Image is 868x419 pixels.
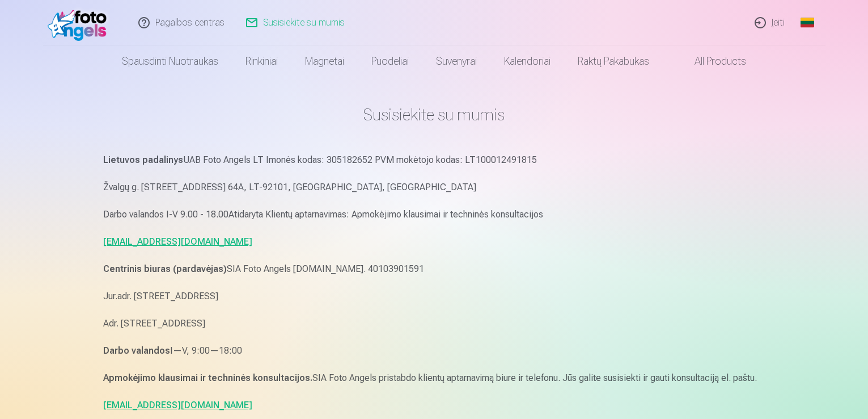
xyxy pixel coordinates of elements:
[358,45,422,77] a: Puodeliai
[103,152,765,168] p: UAB Foto Angels LT Imonės kodas: 305182652 PVM mokėtojo kodas: LT100012491815
[103,400,252,410] a: [EMAIL_ADDRESS][DOMAIN_NAME]
[564,45,663,77] a: Raktų pakabukas
[48,5,113,41] img: /v1
[103,370,765,386] p: SIA Foto Angels pristabdo klientų aptarnavimą biure ir telefonu. Jūs galite susisiekti ir gauti k...
[663,45,760,77] a: All products
[103,288,765,304] p: Jur.adr. [STREET_ADDRESS]
[103,154,183,165] strong: Lietuvos padalinys
[103,207,765,223] p: Darbo valandos I-V 9.00 - 18.00Atidaryta Klientų aptarnavimas: Apmokėjimo klausimai ir techninės ...
[103,372,312,383] strong: Apmokėjimo klausimai ir techninės konsultacijos.
[103,263,227,274] strong: Centrinis biuras (pardavėjas)
[103,316,765,332] p: Adr. [STREET_ADDRESS]
[103,343,765,359] p: I—V, 9:00—18:00
[232,45,291,77] a: Rinkiniai
[422,45,490,77] a: Suvenyrai
[103,236,252,247] a: [EMAIL_ADDRESS][DOMAIN_NAME]
[291,45,358,77] a: Magnetai
[108,45,232,77] a: Spausdinti nuotraukas
[103,345,170,356] strong: Darbo valandos
[103,179,765,195] p: Žvalgų g. [STREET_ADDRESS] 64A, LT-92101, [GEOGRAPHIC_DATA], [GEOGRAPHIC_DATA]
[490,45,564,77] a: Kalendoriai
[103,104,765,125] h1: Susisiekite su mumis
[103,261,765,277] p: SIA Foto Angels [DOMAIN_NAME]. 40103901591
